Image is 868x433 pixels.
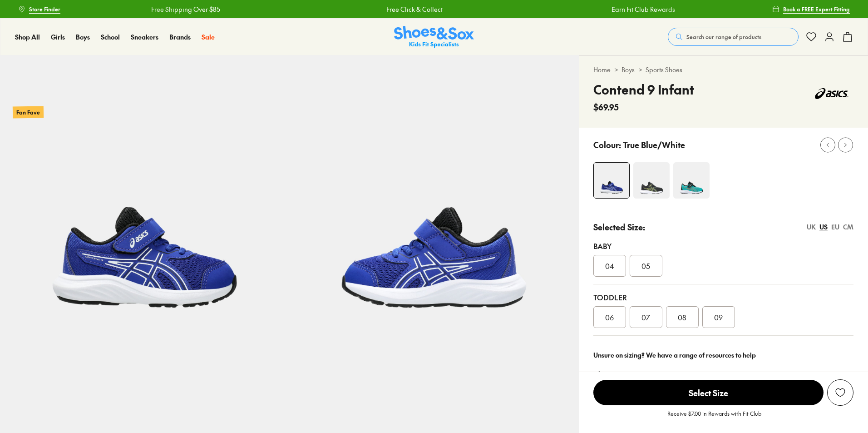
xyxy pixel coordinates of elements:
div: EU [831,222,839,232]
button: Add to Wishlist [827,379,853,406]
div: UK [807,222,816,232]
p: Colour: [593,139,621,151]
span: 06 [605,312,614,323]
span: School [101,32,120,41]
span: Sneakers [131,32,158,41]
a: Sports Shoes [646,65,682,75]
a: Free Click & Collect [372,5,429,14]
a: School [101,32,120,42]
button: Select Size [593,379,824,406]
a: Brands [169,32,191,42]
span: 08 [678,312,686,323]
a: Free Shipping Over $85 [137,5,206,14]
div: Unsure on sizing? We have a range of resources to help [593,350,853,360]
img: 5-498679_1 [289,55,578,345]
div: Baby [593,240,853,251]
a: Book a FREE Expert Fitting [772,1,850,17]
button: Search our range of products [668,28,799,46]
span: Sale [202,32,215,41]
div: Toddler [593,292,853,303]
a: Size guide & tips [606,371,661,381]
span: Search our range of products [686,33,761,41]
span: Select Size [593,380,824,405]
a: Shop All [15,32,40,42]
p: Receive $7.00 in Rewards with Fit Club [667,409,761,426]
span: Girls [51,32,65,41]
span: 04 [605,260,614,271]
p: Fan Fave [13,106,44,118]
span: Boys [76,32,90,41]
span: $69.95 [593,101,619,113]
a: Boys [621,65,635,75]
div: US [819,222,828,232]
a: Store Finder [18,1,60,17]
a: Home [593,65,611,75]
img: 4-522439_1 [673,162,710,199]
span: Shop All [15,32,40,41]
span: 09 [714,312,723,323]
span: Store Finder [29,5,60,13]
a: Earn Fit Club Rewards [597,5,661,14]
p: True Blue/White [623,139,685,151]
img: 4-498678_1 [594,163,629,198]
a: Sale [202,32,215,42]
a: Girls [51,32,65,42]
div: CM [843,222,853,232]
a: Boys [76,32,90,42]
div: > > [593,65,853,75]
h4: Contend 9 Infant [593,80,694,99]
span: 07 [641,312,650,323]
span: 05 [641,260,650,271]
span: Brands [169,32,191,41]
a: Shoes & Sox [394,26,474,48]
img: 4-551400_1 [633,162,670,199]
span: Book a FREE Expert Fitting [783,5,850,13]
img: SNS_Logo_Responsive.svg [394,26,474,48]
img: Vendor logo [810,80,853,107]
p: Selected Size: [593,221,645,233]
a: Sneakers [131,32,158,42]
